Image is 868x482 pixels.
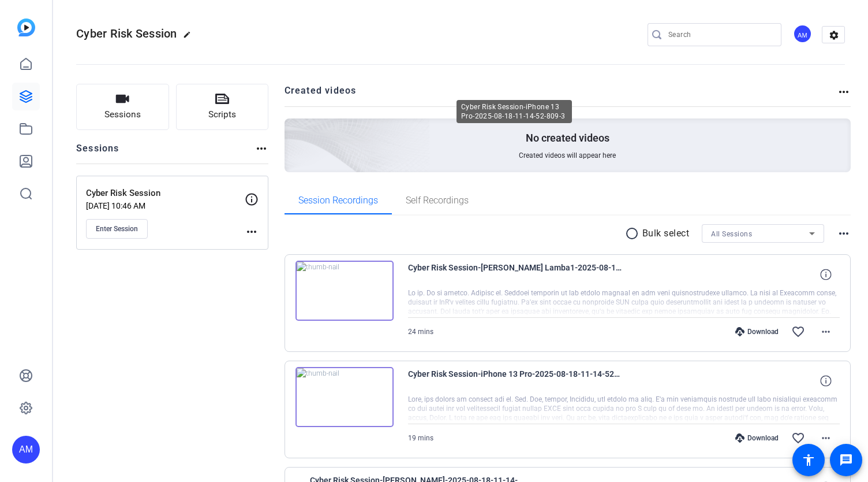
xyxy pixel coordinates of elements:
[255,142,268,155] mat-icon: more_horiz
[76,142,119,164] h2: Sessions
[822,27,845,44] mat-icon: settings
[176,84,269,130] button: Scripts
[729,327,784,336] div: Download
[839,453,853,467] mat-icon: message
[819,431,833,445] mat-icon: more_horiz
[408,261,622,288] span: Cyber Risk Session-[PERSON_NAME] Lamba1-2025-08-18-11-14-52-809-5
[837,85,851,99] mat-icon: more_horiz
[408,328,433,336] span: 24 mins
[642,227,690,240] p: Bulk select
[408,367,622,395] span: Cyber Risk Session-iPhone 13 Pro-2025-08-18-11-14-52-809-3
[183,31,197,45] mat-icon: edit
[96,224,138,233] span: Enter Session
[668,28,772,42] input: Search
[208,108,236,121] span: Scripts
[793,24,813,45] ngx-avatar: Abe Menendez
[729,433,784,443] div: Download
[625,227,642,240] mat-icon: radio_button_unchecked
[519,151,616,160] span: Created videos will appear here
[17,18,35,36] img: blue-gradient.svg
[791,325,805,339] mat-icon: favorite_border
[819,325,833,339] mat-icon: more_horiz
[86,201,245,210] p: [DATE] 10:46 AM
[155,4,431,255] img: Creted videos background
[12,436,40,464] div: AM
[837,227,851,240] mat-icon: more_horiz
[76,84,169,130] button: Sessions
[285,84,837,106] h2: Created videos
[245,225,259,239] mat-icon: more_horiz
[295,367,394,427] img: thumb-nail
[298,196,378,205] span: Session Recordings
[802,453,815,467] mat-icon: accessibility
[104,108,141,121] span: Sessions
[86,219,148,239] button: Enter Session
[295,261,394,321] img: thumb-nail
[86,187,245,200] p: Cyber Risk Session
[406,196,469,205] span: Self Recordings
[793,24,812,43] div: AM
[791,431,805,445] mat-icon: favorite_border
[408,434,433,442] span: 19 mins
[76,27,177,40] span: Cyber Risk Session
[711,230,752,238] span: All Sessions
[526,131,609,145] p: No created videos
